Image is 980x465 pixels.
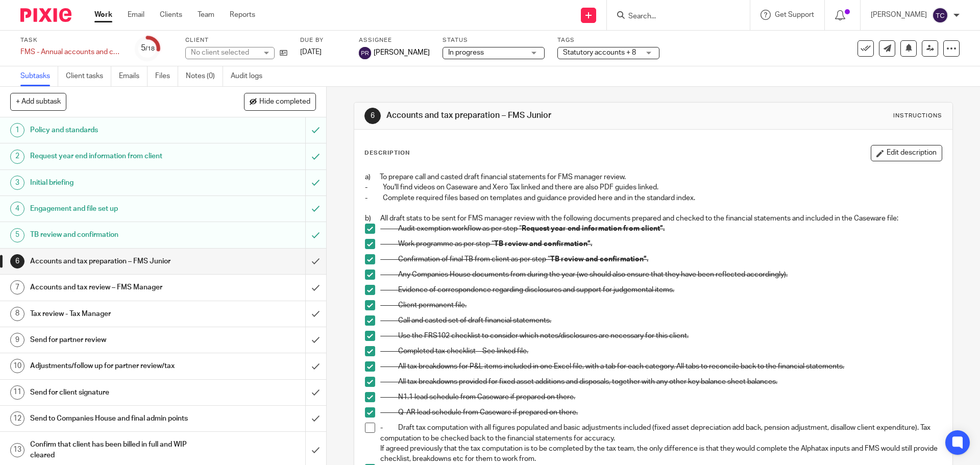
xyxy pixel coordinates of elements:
a: Client tasks [66,66,111,86]
p: Description [364,149,410,157]
h1: Initial briefing [30,175,207,190]
a: Notes (0) [186,66,223,86]
div: 6 [364,108,381,124]
img: svg%3E [359,47,371,59]
span: In progress [448,49,484,56]
p: - Draft tax computation with all figures populated and basic adjustments included (fixed asset de... [380,423,941,444]
span: [PERSON_NAME] [374,47,430,58]
div: 8 [10,307,24,321]
div: 1 [10,123,24,137]
p: - Work programme as per step “ [380,239,941,249]
div: 10 [10,359,24,373]
h1: Request year end information from client [30,149,207,164]
div: 7 [10,280,24,295]
p: a) To prepare call and casted draft financial statements for FMS manager review. [365,172,941,182]
h1: Accounts and tax preparation – FMS Junior [30,254,207,269]
h1: Engagement and file set up [30,201,207,216]
p: If agreed previously that the tax computation is to be completed by the tax team, the only differ... [380,444,941,464]
a: Subtasks [20,66,58,86]
strong: TB review and confirmation”. [494,240,592,248]
span: Statutory accounts + 8 [563,49,636,56]
p: - Evidence of correspondence regarding disclosures and support for judgemental items. [380,285,941,295]
p: - Complete required files based on templates and guidance provided here and in the standard index. [365,193,941,203]
a: Files [155,66,178,86]
a: Emails [119,66,148,86]
h1: Accounts and tax preparation – FMS Junior [386,110,675,121]
img: svg%3E [932,7,948,23]
div: 2 [10,150,24,164]
p: - You'll find videos on Caseware and Xero Tax linked and there are also PDF guides linked. [365,182,941,192]
p: - All tax breakdowns for P&L items included in one Excel file, with a tab for each category. All ... [380,361,941,372]
h1: Tax review - Tax Manager [30,306,207,322]
strong: TB review and confirmation”. [550,256,648,263]
span: [DATE] [300,48,322,56]
p: - Call and casted set of draft financial statements. [380,315,941,326]
h1: Confirm that client has been billed in full and WIP cleared [30,437,207,463]
label: Task [20,36,122,44]
p: - Use the FRS102 checklist to consider which notes/disclosures are necessary for this client. [380,331,941,341]
h1: Accounts and tax review – FMS Manager [30,280,207,295]
p: b) All draft stats to be sent for FMS manager review with the following documents prepared and ch... [365,213,941,224]
div: No client selected [191,47,257,58]
div: FMS - Annual accounts and corporation tax - [DATE] [20,47,122,57]
h1: Policy and standards [30,123,207,138]
p: - Confirmation of final TB from client as per step “ [380,254,941,264]
div: Instructions [893,112,942,120]
p: [PERSON_NAME] [871,10,927,20]
p: - Any Companies House documents from during the year (we should also ensure that they have been r... [380,270,941,280]
div: FMS - Annual accounts and corporation tax - December 2024 [20,47,122,57]
a: Audit logs [231,66,270,86]
label: Assignee [359,36,430,44]
span: Get Support [775,11,814,18]
button: + Add subtask [10,93,66,110]
div: 12 [10,411,24,426]
label: Status [443,36,545,44]
a: Reports [230,10,255,20]
h1: Send for client signature [30,385,207,400]
div: 13 [10,443,24,457]
p: - Audit exemption workflow as per step “ [380,224,941,234]
h1: TB review and confirmation [30,227,207,242]
strong: Request year end information from client”. [522,225,665,232]
div: 3 [10,176,24,190]
div: 11 [10,385,24,400]
label: Client [185,36,287,44]
div: 5 [10,228,24,242]
div: 5 [141,42,155,54]
span: Hide completed [259,98,310,106]
div: 9 [10,333,24,347]
button: Edit description [871,145,942,161]
div: 4 [10,202,24,216]
a: Email [128,10,144,20]
button: Hide completed [244,93,316,110]
a: Work [94,10,112,20]
h1: Send to Companies House and final admin points [30,411,207,426]
small: /18 [145,46,155,52]
h1: Send for partner review [30,332,207,348]
p: - N1.1 lead schedule from Caseware if prepared on there. [380,392,941,402]
input: Search [627,12,719,21]
a: Team [198,10,214,20]
a: Clients [160,10,182,20]
label: Due by [300,36,346,44]
div: 6 [10,254,24,268]
img: Pixie [20,8,71,22]
label: Tags [557,36,659,44]
p: - Q-AR lead schedule from Caseware if prepared on there. [380,407,941,418]
p: - Client permanent file. [380,300,941,310]
p: - All tax breakdowns provided for fixed asset additions and disposals, together with any other ke... [380,377,941,387]
p: - Completed tax checklist – See linked file. [380,346,941,356]
h1: Adjustments/follow up for partner review/tax [30,358,207,374]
